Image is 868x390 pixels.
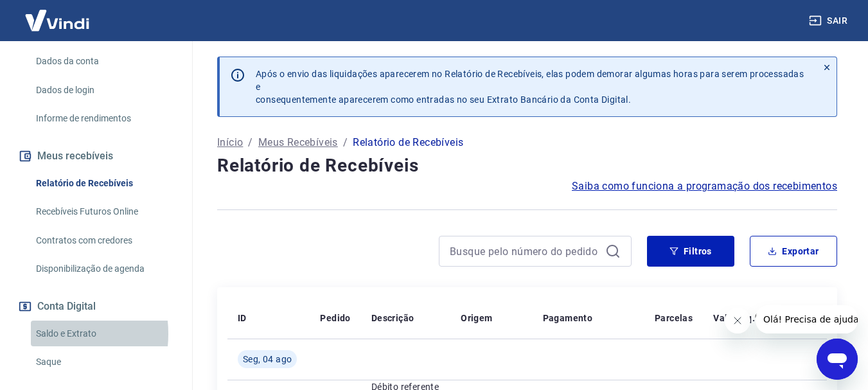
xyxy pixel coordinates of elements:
[15,142,177,170] button: Meus recebíveis
[15,1,99,40] img: Vindi
[258,135,338,150] a: Meus Recebíveis
[725,308,750,333] iframe: Fechar mensagem
[647,236,734,267] button: Filtros
[461,312,492,324] p: Origem
[248,135,252,150] p: /
[543,312,593,324] p: Pagamento
[756,305,858,333] iframe: Mensagem da empresa
[353,135,463,150] p: Relatório de Recebíveis
[15,292,177,321] button: Conta Digital
[450,242,600,261] input: Busque pelo número do pedido
[256,67,807,106] p: Após o envio das liquidações aparecerem no Relatório de Recebíveis, elas podem demorar algumas ho...
[713,312,755,324] p: Valor Líq.
[217,153,837,179] h4: Relatório de Recebíveis
[31,77,177,103] a: Dados de login
[806,9,853,33] button: Sair
[655,312,693,324] p: Parcelas
[31,170,177,197] a: Relatório de Recebíveis
[217,135,243,150] a: Início
[343,135,348,150] p: /
[238,312,247,324] p: ID
[8,9,108,19] span: Olá! Precisa de ajuda?
[31,349,177,375] a: Saque
[371,312,414,324] p: Descrição
[31,105,177,132] a: Informe de rendimentos
[572,179,837,194] a: Saiba como funciona a programação dos recebimentos
[31,227,177,254] a: Contratos com credores
[320,312,350,324] p: Pedido
[31,48,177,75] a: Dados da conta
[817,339,858,380] iframe: Botão para abrir a janela de mensagens
[31,256,177,282] a: Disponibilização de agenda
[31,199,177,225] a: Recebíveis Futuros Online
[31,321,177,347] a: Saldo e Extrato
[750,236,837,267] button: Exportar
[243,353,292,366] span: Seg, 04 ago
